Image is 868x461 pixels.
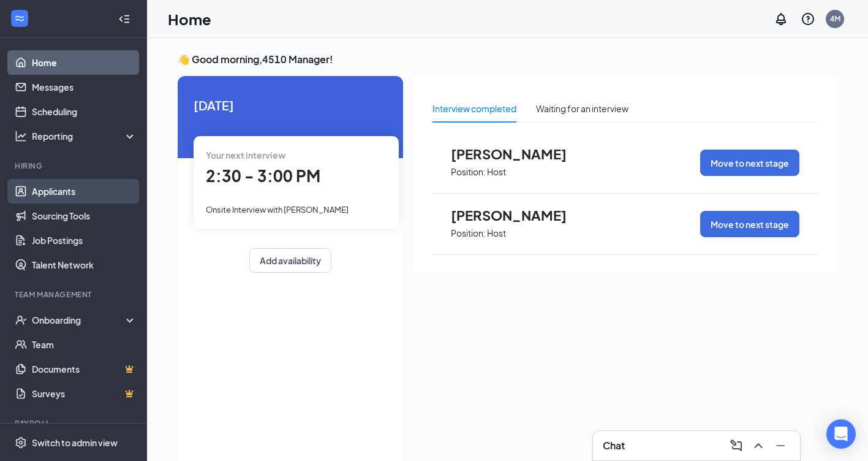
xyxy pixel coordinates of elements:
[206,150,285,161] span: Your next interview
[603,439,625,452] h3: Chat
[15,418,134,429] div: Payroll
[15,436,27,449] svg: Settings
[13,12,26,25] svg: WorkstreamLogo
[801,12,815,26] svg: QuestionInfo
[32,130,137,142] div: Reporting
[32,253,137,277] a: Talent Network
[32,75,137,99] a: Messages
[15,161,134,171] div: Hiring
[32,357,137,381] a: DocumentsCrown
[536,102,628,115] div: Waiting for an interview
[32,179,137,204] a: Applicants
[168,9,211,29] h1: Home
[451,146,586,162] span: [PERSON_NAME]
[118,13,130,25] svg: Collapse
[830,13,840,24] div: 4M
[749,436,768,455] button: ChevronUp
[826,419,856,449] div: Open Intercom Messenger
[751,438,766,453] svg: ChevronUp
[773,438,788,453] svg: Minimize
[206,205,349,215] span: Onsite Interview with [PERSON_NAME]
[451,227,486,239] p: Position:
[32,228,137,253] a: Job Postings
[487,166,506,178] p: Host
[487,227,506,239] p: Host
[729,438,744,453] svg: ComposeMessage
[32,332,137,357] a: Team
[700,211,799,237] button: Move to next stage
[451,166,486,178] p: Position:
[32,436,118,449] div: Switch to admin view
[32,314,126,326] div: Onboarding
[206,166,320,186] span: 2:30 - 3:00 PM
[700,150,799,176] button: Move to next stage
[15,130,27,142] svg: Analysis
[15,314,27,326] svg: UserCheck
[451,207,586,223] span: [PERSON_NAME]
[15,289,134,300] div: Team Management
[32,99,137,124] a: Scheduling
[249,248,331,273] button: Add availability
[771,436,790,455] button: Minimize
[194,96,387,115] span: [DATE]
[726,436,746,455] button: ComposeMessage
[774,12,788,26] svg: Notifications
[432,102,516,115] div: Interview completed
[178,53,837,66] h3: 👋 Good morning, 4510 Manager !
[32,204,137,228] a: Sourcing Tools
[32,381,137,406] a: SurveysCrown
[32,50,137,75] a: Home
